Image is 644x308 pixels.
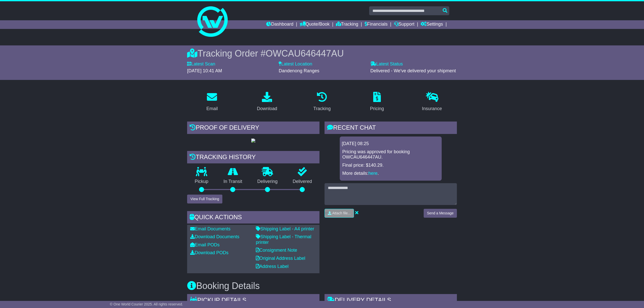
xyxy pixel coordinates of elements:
a: Insurance [419,90,445,114]
span: OWCAU646447AU [266,48,344,59]
span: Dandenong Ranges [279,68,319,73]
p: Pricing was approved for booking OWCAU646447AU. [342,149,439,160]
p: Pickup [187,179,216,184]
label: Latest Scan [187,61,215,67]
p: In Transit [216,179,250,184]
div: Pickup Details [187,294,319,308]
div: Email [206,105,218,112]
a: Address Label [256,264,289,269]
a: Original Address Label [256,256,305,261]
img: GetPodImage [251,139,255,143]
a: Download PODs [190,250,228,255]
div: Proof of Delivery [187,122,319,135]
span: Delivered - We've delivered your shipment [370,68,456,73]
button: View Full Tracking [187,195,222,203]
p: More details: . [342,171,439,176]
a: Email PODs [190,242,220,247]
a: Quote/Book [300,20,330,29]
a: Shipping Label - A4 printer [256,226,314,231]
div: Download [257,105,277,112]
div: Quick Actions [187,211,319,225]
button: Send a Message [424,209,457,218]
a: Financials [365,20,388,29]
a: Settings [421,20,443,29]
a: Email [203,90,221,114]
div: Delivery Details [325,294,457,308]
p: Final price: $140.29. [342,163,439,168]
p: Delivered [285,179,320,184]
div: Tracking [313,105,331,112]
a: Consignment Note [256,248,297,253]
a: Dashboard [266,20,293,29]
label: Latest Location [279,61,312,67]
a: here [368,171,378,176]
p: Delivering [250,179,285,184]
div: Tracking Order # [187,48,457,59]
a: Download Documents [190,234,239,239]
div: [DATE] 08:25 [342,141,440,147]
a: Email Documents [190,226,230,231]
label: Latest Status [370,61,403,67]
span: [DATE] 10:41 AM [187,68,222,73]
h3: Booking Details [187,281,457,291]
div: Tracking history [187,151,319,165]
div: RECENT CHAT [325,122,457,135]
a: Shipping Label - Thermal printer [256,234,311,245]
a: Tracking [310,90,334,114]
span: © One World Courier 2025. All rights reserved. [110,302,183,306]
a: Download [254,90,280,114]
a: Pricing [367,90,387,114]
div: Insurance [422,105,442,112]
div: Pricing [370,105,384,112]
a: Tracking [336,20,358,29]
a: Support [394,20,415,29]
